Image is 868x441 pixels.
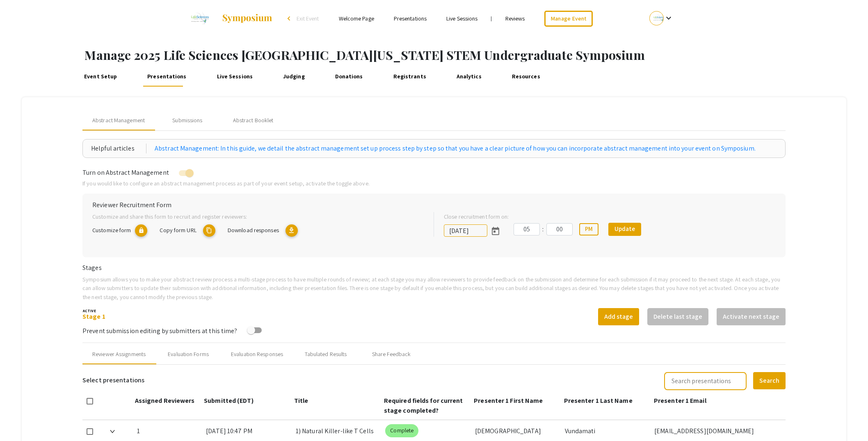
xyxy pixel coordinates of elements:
a: Reviews [505,15,525,22]
button: Update [608,223,641,236]
div: arrow_back_ios [288,16,292,21]
a: 2025 Life Sciences South Florida STEM Undergraduate Symposium [186,8,273,29]
mat-icon: lock [135,224,147,237]
a: Manage Event [544,11,593,27]
mat-chip: Complete [385,424,418,437]
span: Copy form URL [160,226,196,234]
span: Turn on Abstract Management [82,168,169,177]
h6: Stages [82,264,786,272]
span: Presenter 1 Last Name [564,396,633,405]
img: Expand arrow [110,430,115,433]
span: Title [294,396,308,405]
p: Symposium allows you to make your abstract review process a multi-stage process to have multiple ... [82,275,786,302]
mat-icon: Expand account dropdown [664,13,674,23]
label: Close recruitment form on: [444,212,509,221]
a: Resources [509,67,542,87]
span: Required fields for current stage completed? [384,396,463,415]
input: Minutes [546,223,573,235]
mat-icon: copy URL [203,224,215,237]
a: Abstract Management: In this guide, we detail the abstract management set up process step by step... [155,144,756,153]
span: Presenter 1 First Name [474,396,543,405]
div: Submissions [172,116,202,125]
p: If you would like to configure an abstract management process as part of your event setup, activa... [82,179,786,188]
span: Exit Event [297,15,319,22]
span: Prevent submission editing by submitters at this time? [82,327,237,335]
button: Delete last stage [647,308,708,325]
div: : [540,224,546,234]
a: Judging [281,67,307,87]
span: Assigned Reviewers [135,396,195,405]
span: Abstract Management [92,116,145,125]
div: Helpful articles [91,144,146,153]
a: Live Sessions [446,15,477,22]
p: Customize and share this form to recruit and register reviewers: [92,212,420,221]
span: Download responses [228,226,279,234]
div: Abstract Booklet [233,116,274,125]
span: Customize form [92,226,131,234]
input: Search presentations [664,372,747,390]
iframe: Chat [6,404,35,435]
span: Presenter 1 Email [654,396,706,405]
span: Submitted (EDT) [204,396,254,405]
button: Activate next stage [717,308,786,325]
a: Presentations [394,15,427,22]
button: Search [753,372,786,389]
button: Add stage [598,308,639,325]
button: Open calendar [487,223,504,239]
img: 2025 Life Sciences South Florida STEM Undergraduate Symposium [186,8,213,29]
div: Evaluation Forms [168,350,209,359]
button: Expand account dropdown [641,9,682,27]
a: Presentations [145,67,189,87]
div: Share Feedback [372,350,411,359]
a: Live Sessions [215,67,255,87]
a: Welcome Page [339,15,374,22]
h6: Select presentations [82,371,144,389]
mat-icon: Export responses [286,224,298,237]
h1: Manage 2025 Life Sciences [GEOGRAPHIC_DATA][US_STATE] STEM Undergraduate Symposium [85,48,868,62]
input: Hours [514,223,540,235]
a: Event Setup [82,67,119,87]
a: Donations [333,67,365,87]
div: Reviewer Assignments [92,350,146,359]
a: Registrants [391,67,428,87]
li: | [487,15,495,22]
div: Tabulated Results [305,350,347,359]
div: Evaluation Responses [231,350,283,359]
a: Stage 1 [82,312,105,321]
a: Analytics [454,67,483,87]
h6: Reviewer Recruitment Form [92,201,776,209]
button: PM [579,223,598,235]
img: Symposium by ForagerOne [222,14,273,23]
